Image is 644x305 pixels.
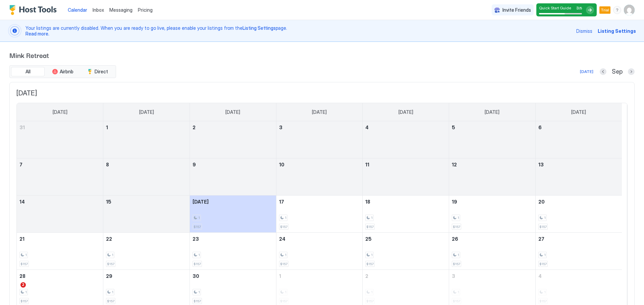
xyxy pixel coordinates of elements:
[276,158,363,196] td: September 10, 2025
[363,158,449,196] td: September 11, 2025
[9,50,635,60] span: Mink Retreat
[279,199,284,205] span: 17
[280,262,287,266] span: $157
[93,7,104,13] span: Inbox
[544,253,546,257] span: 1
[576,27,592,34] div: Dismiss
[276,233,363,245] a: September 24, 2025
[363,121,449,134] a: September 4, 2025
[25,69,31,75] span: All
[279,162,284,167] span: 10
[112,290,113,294] span: 1
[363,121,449,158] td: September 4, 2025
[538,125,542,130] span: 6
[190,158,276,196] td: September 9, 2025
[276,158,363,171] a: September 10, 2025
[17,158,103,196] td: September 7, 2025
[9,65,116,78] div: tab-group
[279,125,282,130] span: 3
[103,196,190,208] a: September 15, 2025
[276,196,363,233] td: September 17, 2025
[19,125,25,130] span: 31
[279,273,281,279] span: 1
[363,233,449,270] td: September 25, 2025
[449,121,536,158] td: September 5, 2025
[53,109,67,115] span: [DATE]
[363,270,449,282] a: October 2, 2025
[17,158,103,171] a: September 7, 2025
[19,162,22,167] span: 7
[193,236,199,242] span: 23
[392,103,420,121] a: Thursday
[190,121,276,134] a: September 2, 2025
[538,236,544,242] span: 27
[579,68,594,76] button: [DATE]
[600,68,606,75] button: Previous month
[190,270,276,282] a: September 30, 2025
[449,233,536,270] td: September 26, 2025
[107,299,114,303] span: $157
[46,103,74,121] a: Sunday
[371,216,373,220] span: 1
[502,7,531,13] span: Invite Friends
[452,162,457,167] span: 12
[305,103,333,121] a: Wednesday
[219,103,247,121] a: Tuesday
[103,233,190,245] a: September 22, 2025
[190,196,276,208] a: September 16, 2025
[20,299,28,303] span: $157
[449,158,536,196] td: September 12, 2025
[25,31,49,36] a: Read more.
[449,233,535,245] a: September 26, 2025
[95,69,108,75] span: Direct
[312,109,327,115] span: [DATE]
[17,233,103,245] a: September 21, 2025
[576,5,579,10] span: 3
[536,158,622,171] a: September 13, 2025
[452,236,458,242] span: 26
[190,233,276,270] td: September 23, 2025
[106,162,109,167] span: 8
[68,7,87,13] span: Calendar
[103,270,190,282] a: September 29, 2025
[458,253,459,257] span: 1
[190,196,276,233] td: September 16, 2025
[538,273,542,279] span: 4
[9,5,60,15] a: Host Tools Logo
[112,253,113,257] span: 1
[598,27,636,34] span: Listing Settings
[60,69,73,75] span: Airbnb
[17,270,103,282] a: September 28, 2025
[107,262,114,266] span: $157
[103,121,190,158] td: September 1, 2025
[17,196,103,208] a: September 14, 2025
[371,253,373,257] span: 1
[103,158,190,171] a: September 8, 2025
[106,125,108,130] span: 1
[198,290,200,294] span: 1
[458,216,459,220] span: 1
[536,121,622,134] a: September 6, 2025
[366,262,374,266] span: $157
[285,253,286,257] span: 1
[449,196,536,233] td: September 19, 2025
[109,6,132,13] a: Messaging
[17,121,103,134] a: August 31, 2025
[365,199,370,205] span: 18
[19,273,25,279] span: 28
[536,196,622,208] a: September 20, 2025
[190,233,276,245] a: September 23, 2025
[452,199,457,205] span: 19
[544,216,546,220] span: 1
[485,109,499,115] span: [DATE]
[601,7,609,13] span: Trial
[539,5,571,10] span: Quick Start Guide
[11,67,45,76] button: All
[276,121,363,158] td: September 3, 2025
[243,25,276,31] a: Listing Settings
[20,282,26,288] span: 2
